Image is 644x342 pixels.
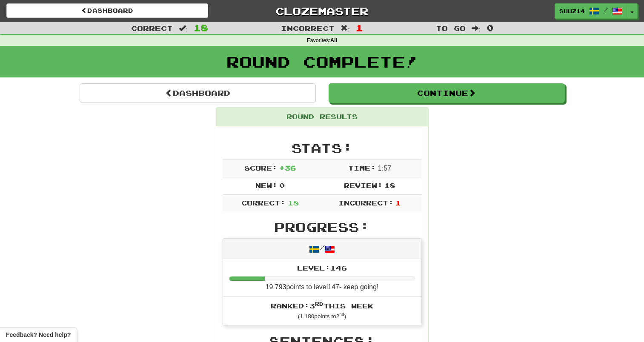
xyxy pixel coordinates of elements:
span: Review: [344,181,383,189]
span: : [472,25,481,32]
h2: Progress: [223,220,422,234]
li: 19.793 points to level 147 - keep going! [223,259,421,297]
strong: All [330,37,337,43]
sup: nd [339,312,344,317]
a: Dashboard [6,3,208,18]
small: ( 1.180 points to 2 ) [298,313,346,319]
span: : [341,25,350,32]
span: 0 [279,181,285,189]
a: Suuz14 / [555,3,627,19]
span: : [179,25,188,32]
span: Level: 146 [297,264,347,272]
span: 18 [194,23,208,33]
span: Time: [348,164,376,172]
span: Correct: [241,199,286,207]
span: 0 [487,23,494,33]
span: 18 [384,181,395,189]
span: To go [436,24,466,32]
span: 1 [356,23,363,33]
div: / [223,239,421,259]
span: Score: [244,164,278,172]
span: Incorrect: [338,199,394,207]
button: Continue [329,83,565,103]
span: New: [255,181,278,189]
span: / [604,7,608,13]
span: Correct [131,24,173,32]
span: Ranked: 3 this week [271,302,373,310]
a: Clozemaster [221,3,423,18]
span: Suuz14 [559,7,585,15]
span: 1 [395,199,401,207]
span: + 36 [279,164,296,172]
span: Incorrect [281,24,335,32]
sup: rd [315,301,323,307]
a: Dashboard [80,83,316,103]
div: Round Results [216,108,428,126]
span: 1 : 57 [378,165,391,172]
span: Open feedback widget [6,331,71,339]
h1: Round Complete! [3,53,641,70]
h2: Stats: [223,141,422,155]
span: 18 [288,199,299,207]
